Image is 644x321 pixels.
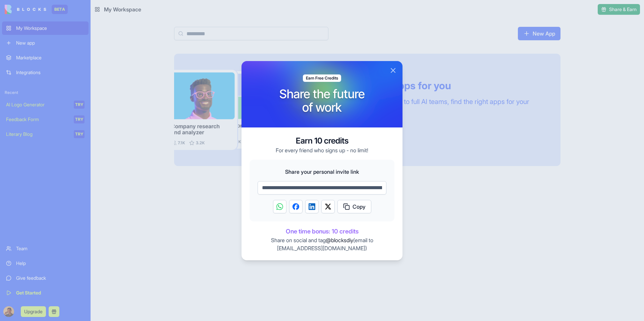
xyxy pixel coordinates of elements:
[250,236,394,252] p: Share on social and tag (email to )
[353,203,366,211] span: Copy
[326,237,353,244] span: @blocksdiy
[306,75,338,81] span: Earn Free Credits
[325,203,331,210] img: Twitter
[277,245,365,252] a: [EMAIL_ADDRESS][DOMAIN_NAME]
[389,66,397,74] button: Close
[273,200,286,213] button: Share on WhatsApp
[309,203,315,210] img: LinkedIn
[305,200,319,213] button: Share on LinkedIn
[289,200,303,213] button: Share on Facebook
[337,200,371,213] button: Copy
[276,146,368,154] p: For every friend who signs up - no limit!
[292,203,299,210] img: Facebook
[276,203,283,210] img: WhatsApp
[250,227,394,236] span: One time bonus: 10 credits
[276,136,368,146] h3: Earn 10 credits
[258,168,386,176] span: Share your personal invite link
[279,87,365,114] h1: Share the future of work
[321,200,335,213] button: Share on Twitter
